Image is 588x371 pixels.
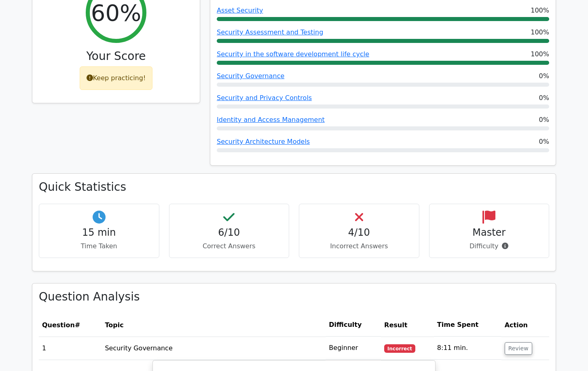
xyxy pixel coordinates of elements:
[326,337,381,360] td: Beginner
[306,227,412,239] h4: 4/10
[80,66,153,90] div: Keep practicing!
[39,180,549,194] h3: Quick Statistics
[176,241,283,251] p: Correct Answers
[217,28,323,36] a: Security Assessment and Testing
[306,241,412,251] p: Incorrect Answers
[531,49,549,59] span: 100%
[531,6,549,15] span: 100%
[46,241,152,251] p: Time Taken
[381,313,434,337] th: Result
[217,50,369,58] a: Security in the software development life cycle
[217,72,284,80] a: Security Governance
[326,313,381,337] th: Difficulty
[39,290,549,304] h3: Question Analysis
[531,28,549,37] span: 100%
[39,49,193,63] h3: Your Score
[539,137,549,147] span: 0%
[434,337,501,360] td: 8:11 min.
[217,138,310,145] a: Security Architecture Models
[505,342,532,355] button: Review
[436,227,543,239] h4: Master
[102,337,326,360] td: Security Governance
[384,344,415,352] span: Incorrect
[46,227,152,239] h4: 15 min
[102,313,326,337] th: Topic
[501,313,549,337] th: Action
[434,313,501,337] th: Time Spent
[42,321,75,329] span: Question
[539,115,549,125] span: 0%
[539,93,549,103] span: 0%
[539,71,549,81] span: 0%
[176,227,283,239] h4: 6/10
[436,241,543,251] p: Difficulty
[217,94,312,102] a: Security and Privacy Controls
[39,313,102,337] th: #
[217,6,263,14] a: Asset Security
[39,337,102,360] td: 1
[217,116,325,124] a: Identity and Access Management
